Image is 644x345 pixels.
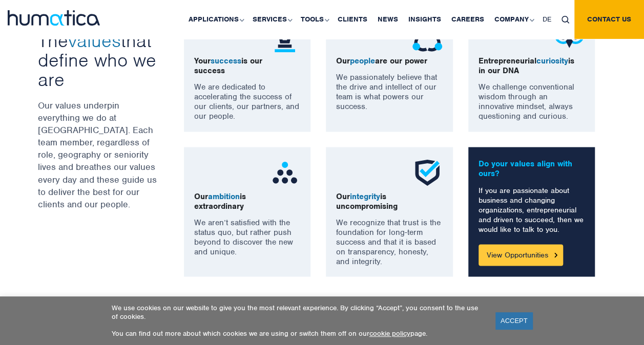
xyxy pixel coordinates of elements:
[194,82,301,121] p: We are dedicated to accelerating the success of our clients, our partners, and our people.
[350,56,375,66] span: people
[336,56,443,66] p: Our are our power
[112,329,483,338] p: You can find out more about which cookies we are using or switch them off on our page.
[112,304,483,321] p: We use cookies on our website to give you the most relevant experience. By clicking “Accept”, you...
[412,157,443,188] img: ico
[495,312,533,329] a: ACCEPT
[479,82,585,121] p: We challenge conventional wisdom through an innovative mindset, always questioning and curious.
[336,191,443,211] p: Our is uncompromising
[543,15,551,24] span: DE
[479,56,585,76] p: Entrepreneurial is in our DNA
[38,99,158,210] p: Our values underpin everything we do at [GEOGRAPHIC_DATA]. Each team member, regardless of role, ...
[194,191,301,211] p: Our is extraordinary
[479,185,585,234] p: If you are passionate about business and changing organizations, entrepreneurial and driven to su...
[8,10,100,26] img: logo
[208,191,240,201] span: ambition
[479,244,563,266] a: View Opportunities
[211,56,241,66] span: success
[194,218,301,256] p: We aren’t satisfied with the status quo, but rather push beyond to discover the new and unique.
[336,73,443,112] p: We passionately believe that the drive and intellect of our team is what powers our success.
[479,159,585,179] p: Do your values align with ours?
[336,218,443,266] p: We recognize that trust is the foundation for long-term success and that it is based on transpare...
[194,56,301,76] p: Your is our success
[562,16,569,24] img: search_icon
[68,29,121,52] span: values
[369,329,410,338] a: cookie policy
[269,157,300,188] img: ico
[350,191,380,201] span: integrity
[554,252,557,257] img: Button
[536,56,568,66] span: curiosity
[38,31,158,89] h3: The that define who we are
